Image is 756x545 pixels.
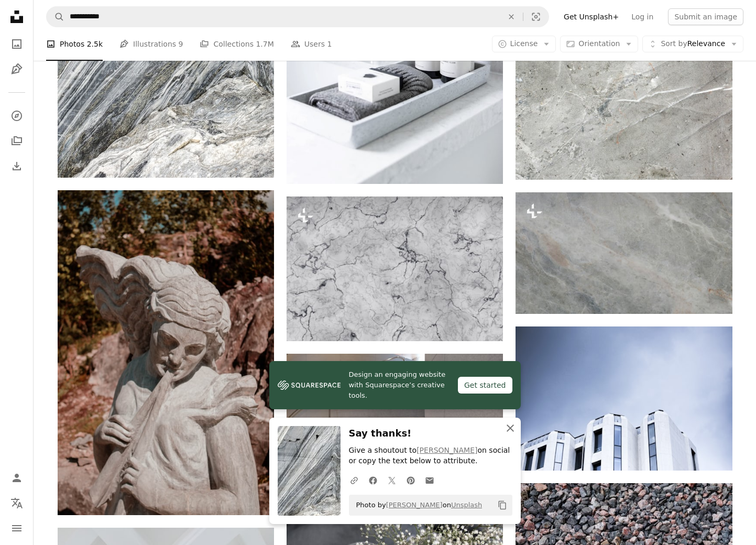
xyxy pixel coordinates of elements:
[6,59,27,80] a: Illustrations
[492,36,556,52] button: License
[119,27,183,61] a: Illustrations 9
[256,38,273,50] span: 1.7M
[351,497,483,514] span: Photo by on
[6,518,27,539] button: Menu
[6,493,27,514] button: Language
[6,156,27,177] a: Download History
[58,190,274,515] img: a statue of an angel holding a flute
[269,361,521,409] a: Design an engaging website with Squarespace’s creative tools.Get started
[6,6,27,29] a: Home — Unsplash
[327,38,332,50] span: 1
[516,394,732,403] a: white building
[287,354,503,491] img: A man riding a skateboard down a set of stairs
[516,102,732,112] a: a close up view of a marble surface
[6,467,27,488] a: Log in / Sign up
[291,27,332,61] a: Users 1
[420,470,439,490] a: Share over email
[417,446,477,454] a: [PERSON_NAME]
[494,496,511,514] button: Copy to clipboard
[458,377,512,394] div: Get started
[278,377,341,393] img: file-1606177908946-d1eed1cbe4f5image
[6,130,27,151] a: Collections
[451,501,482,509] a: Unsplash
[386,501,443,509] a: [PERSON_NAME]
[516,326,732,471] img: white building
[349,445,512,466] p: Give a shoutout to on social or copy the text below to attribute.
[200,27,273,61] a: Collections 1.7M
[500,7,523,27] button: Clear
[58,347,274,357] a: a statue of an angel holding a flute
[46,6,549,27] form: Find visuals sitewide
[578,39,620,48] span: Orientation
[349,369,450,401] span: Design an engaging website with Squarespace’s creative tools.
[47,7,64,27] button: Search Unsplash
[382,470,401,490] a: Share on Twitter
[661,39,725,49] span: Relevance
[642,36,743,52] button: Sort byRelevance
[516,35,732,179] img: a close up view of a marble surface
[560,36,638,52] button: Orientation
[364,470,382,490] a: Share on Facebook
[516,248,732,257] a: a close up of a marble textured surface
[661,39,687,48] span: Sort by
[401,470,420,490] a: Share on Pinterest
[510,39,538,48] span: License
[287,197,503,341] img: a close up of a white marble texture
[557,8,625,25] a: Get Unsplash+
[625,8,660,25] a: Log in
[668,8,743,25] button: Submit an image
[516,192,732,314] img: a close up of a marble textured surface
[6,105,27,126] a: Explore
[349,426,512,441] h3: Say thanks!
[287,264,503,273] a: a close up of a white marble texture
[523,7,549,27] button: Visual search
[179,38,183,50] span: 9
[6,34,27,54] a: Photos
